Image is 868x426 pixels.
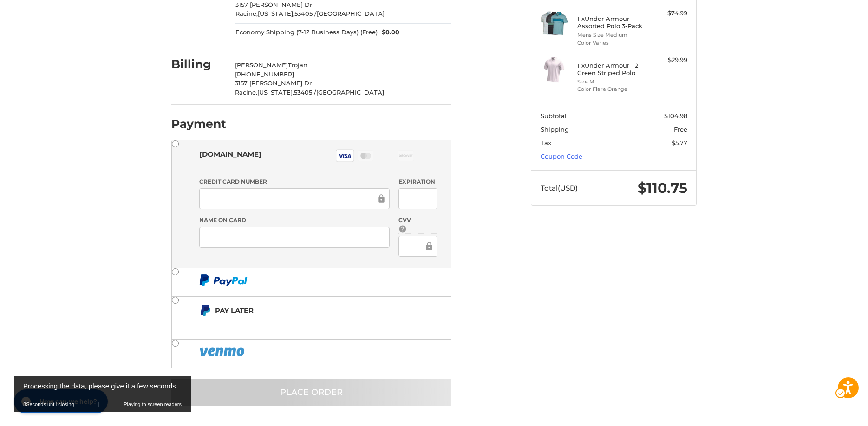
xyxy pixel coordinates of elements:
span: [US_STATE], [258,10,294,17]
span: 3157 [PERSON_NAME] Dr [235,1,312,8]
iframe: PayPal Message 1 [199,320,393,328]
span: 53405 / [294,10,317,17]
span: Total (USD) [541,184,578,192]
div: $74.99 [651,9,687,18]
span: Economy Shipping (7-12 Business Days) (Free) [235,28,378,37]
span: [PERSON_NAME] [235,61,288,69]
span: Free [674,126,687,133]
div: Pay Later [215,303,393,318]
div: $29.99 [651,56,687,65]
label: Credit Card Number [199,178,390,186]
li: Color Varies [577,39,648,47]
li: Size M [577,78,648,86]
div: Processing the data, please give it a few seconds... [23,376,182,396]
button: Place Order [171,379,451,406]
span: [GEOGRAPHIC_DATA] [316,89,384,96]
span: $0.00 [378,28,400,37]
span: [PHONE_NUMBER] [235,70,294,78]
label: Expiration [398,178,437,186]
label: Name on Card [199,216,390,224]
img: PayPal icon [199,274,248,286]
h4: 1 x Under Armour Assorted Polo 3-Pack [577,15,648,30]
span: $104.98 [664,112,687,120]
span: [GEOGRAPHIC_DATA] [317,10,385,17]
iframe: Iframe | Gorgias live chat messenger [9,386,111,417]
div: 3157 [PERSON_NAME] DrRacine,[US_STATE],53405 /[GEOGRAPHIC_DATA] [235,79,452,97]
span: Trojan [288,61,307,69]
h2: Billing [171,57,226,71]
div: 3157 [PERSON_NAME] DrRacine,[US_STATE],53405 /[GEOGRAPHIC_DATA] [235,0,452,19]
span: $5.77 [672,139,687,146]
span: 53405 / [294,89,316,96]
div: [DOMAIN_NAME] [199,146,261,162]
span: Racine, [235,10,258,17]
li: Mens Size Medium [577,31,648,39]
span: 3157 [PERSON_NAME] Dr [235,79,312,87]
span: [US_STATE], [257,89,294,96]
iframe: Google Iframe | Google Customer Reviews [791,401,868,426]
label: CVV [398,216,437,234]
span: Tax [541,139,551,146]
img: Pay Later icon [199,305,211,316]
a: Coupon Code [541,153,582,160]
span: $110.75 [638,179,687,197]
span: Racine, [235,89,257,96]
div: Economy Shipping (7-12 Business Days) (Free)$0.00 [235,19,452,37]
img: PayPal icon [199,346,247,357]
div: Billing [171,56,226,72]
span: Shipping [541,126,569,133]
span: 8 [23,401,26,407]
span: Subtotal [541,112,567,120]
h2: Payment [171,117,226,131]
h4: 1 x Under Armour T2 Green Striped Polo [577,62,648,77]
li: Color Flare Orange [577,85,648,93]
